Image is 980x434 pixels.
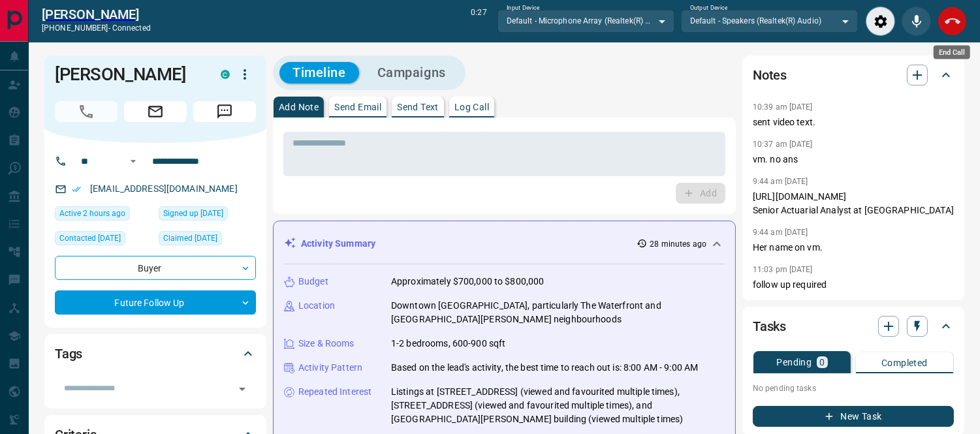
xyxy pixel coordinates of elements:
p: Send Text [397,102,439,112]
span: Contacted [DATE] [59,232,121,245]
div: Tasks [753,311,954,342]
p: Log Call [454,102,489,112]
p: Based on the lead's activity, the best time to reach out is: 8:00 AM - 9:00 AM [391,361,698,375]
div: Notes [753,59,954,91]
span: connected [112,23,151,33]
p: Repeated Interest [298,385,371,399]
p: Activity Summary [301,237,375,251]
a: [PERSON_NAME] [42,7,151,22]
p: 10:39 am [DATE] [753,102,813,112]
h2: Notes [753,65,787,85]
span: Active 2 hours ago [59,207,125,220]
span: Signed up [DATE] [163,207,223,220]
div: Tags [55,338,256,369]
p: 11:03 pm [DATE] [753,265,813,274]
button: Campaigns [364,62,459,84]
div: Buyer [55,256,256,280]
h2: Tags [55,343,82,364]
p: Size & Rooms [298,337,355,350]
button: Open [125,153,141,169]
div: Fri Aug 29 2025 [55,231,152,249]
div: Sun Mar 09 2025 [159,206,256,225]
p: Pending [776,358,812,367]
p: Listings at [STREET_ADDRESS] (viewed and favourited multiple times), [STREET_ADDRESS] (viewed and... [391,385,725,426]
p: follow up required [753,278,954,292]
div: Future Follow Up [55,290,256,315]
p: Budget [298,275,328,288]
div: Mute [902,7,931,36]
p: Location [298,299,335,313]
p: 10:37 am [DATE] [753,140,813,149]
h2: Tasks [753,316,786,337]
p: 9:44 am [DATE] [753,228,808,237]
p: Downtown [GEOGRAPHIC_DATA], particularly The Waterfront and [GEOGRAPHIC_DATA][PERSON_NAME] neighb... [391,299,725,326]
p: 9:44 am [DATE] [753,177,808,186]
div: End Call [938,7,967,36]
p: 1-2 bedrooms, 600-900 sqft [391,337,505,350]
a: [EMAIL_ADDRESS][DOMAIN_NAME] [90,183,238,194]
p: No pending tasks [753,379,954,398]
p: Add Note [279,102,319,112]
div: Audio Settings [866,7,895,36]
label: Input Device [507,4,540,12]
p: 0:27 [471,7,486,36]
p: Send Email [334,102,381,112]
p: sent video text. [753,116,954,129]
label: Output Device [690,4,727,12]
button: Timeline [279,62,359,84]
div: Tue Aug 26 2025 [159,231,256,249]
p: [URL][DOMAIN_NAME] Senior Actuarial Analyst at [GEOGRAPHIC_DATA] [753,190,954,217]
button: New Task [753,406,954,427]
button: Open [233,380,251,398]
p: Approximately $700,000 to $800,000 [391,275,544,288]
div: Mon Sep 15 2025 [55,206,152,225]
span: Call [55,101,118,122]
p: 0 [819,358,825,367]
p: [PHONE_NUMBER] - [42,22,151,34]
h1: [PERSON_NAME] [55,64,201,85]
div: Default - Speakers (Realtek(R) Audio) [681,10,858,32]
svg: Email Verified [72,185,81,194]
span: Claimed [DATE] [163,232,217,245]
p: Her name on vm. [753,241,954,255]
div: End Call [934,46,970,59]
div: Default - Microphone Array (Realtek(R) Audio) [498,10,674,32]
div: Activity Summary28 minutes ago [284,232,725,256]
p: 28 minutes ago [650,238,706,250]
div: condos.ca [221,70,230,79]
p: Completed [881,358,928,367]
span: Email [124,101,187,122]
p: Activity Pattern [298,361,362,375]
span: Message [193,101,256,122]
p: vm. no ans [753,153,954,166]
